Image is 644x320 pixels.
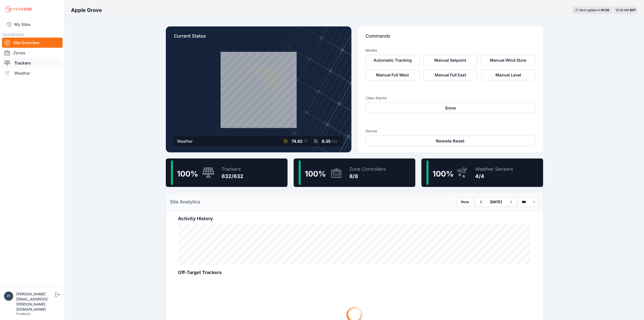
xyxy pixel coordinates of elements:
[630,8,636,12] span: EDT
[366,95,535,101] h3: Clear Alarms
[174,33,343,44] p: Current Status
[366,70,419,80] button: Manual Full West
[303,139,308,144] span: °F
[423,55,477,66] button: Manual Setpoint
[71,4,102,17] nav: Breadcrumb
[457,197,473,207] button: Now
[2,68,63,78] a: Weather
[579,8,600,12] span: Next update in
[16,312,30,316] a: Feedback
[177,169,198,178] span: 100 %
[170,198,200,205] h2: Site Analytics
[349,173,386,180] div: 8/8
[178,215,531,222] h2: Activity History
[332,139,337,144] span: kts
[2,18,63,30] a: My Sites
[178,269,531,276] h2: Off-Target Trackers
[2,33,24,37] span: DASHBOARD
[601,8,610,12] div: 01 : 26
[423,70,477,80] button: Manual Full East
[177,138,193,144] div: Weather
[486,197,506,206] button: [DATE]
[366,55,419,66] button: Automatic Tracking
[2,58,63,68] a: Trackers
[71,7,102,14] h3: Apple Grove
[2,48,63,58] a: Zones
[421,158,543,187] a: 100%Weather Sensors4/4
[305,169,326,178] span: 100 %
[4,292,13,301] img: piotr.kolodziejczyk@energix-group.com
[616,8,629,12] span: 10:33 AM
[292,139,302,144] span: 74.82
[4,5,32,13] img: Nevados
[366,33,535,44] p: Commands
[349,166,386,173] div: Zone Controllers
[166,158,288,187] a: 100%Trackers632/632
[366,129,535,134] h3: Device
[222,166,243,173] div: Trackers
[481,70,535,80] button: Manual Level
[16,292,54,312] div: [PERSON_NAME][EMAIL_ADDRESS][PERSON_NAME][DOMAIN_NAME]
[366,103,535,113] button: Snow
[475,166,513,173] div: Weather Sensors
[322,139,331,144] span: 6.35
[481,55,535,66] button: Manual Wind Stow
[366,48,377,53] h3: Modes
[475,173,513,180] div: 4/4
[433,169,454,178] span: 100 %
[222,173,243,180] div: 632/632
[366,136,535,146] button: Remote Reset
[294,158,415,187] a: 100%Zone Controllers8/8
[2,38,63,48] a: Site Overview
